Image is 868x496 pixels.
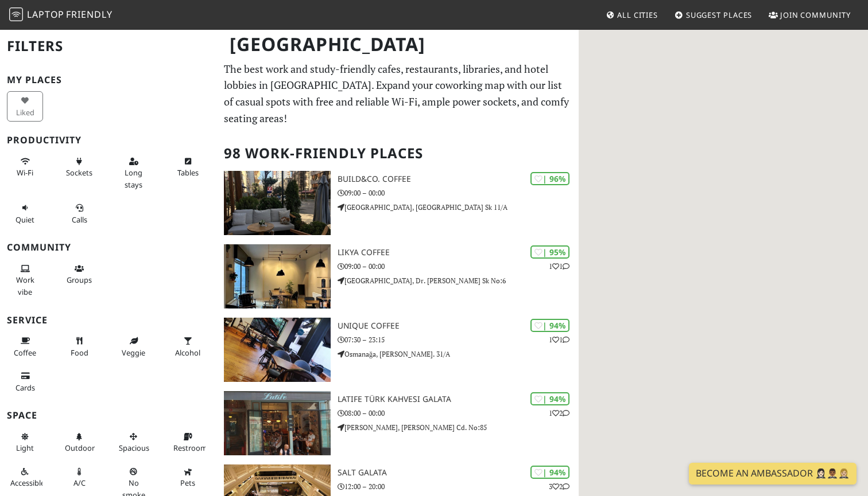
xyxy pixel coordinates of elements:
[670,5,757,25] a: Suggest Places
[338,468,579,478] h3: SALT Galata
[224,244,331,308] img: Likya Coffee
[66,8,112,21] span: Friendly
[549,334,569,345] p: 1 1
[530,466,569,479] div: | 94%
[617,10,658,20] span: All Cities
[338,188,579,198] p: 09:00 – 00:00
[72,214,87,225] span: Video/audio calls
[601,5,662,25] a: All Cities
[9,7,23,21] img: LaptopFriendly
[7,427,43,458] button: Light
[16,443,34,453] span: Natural light
[65,443,95,453] span: Outdoor area
[61,427,98,458] button: Outdoor
[71,347,88,358] span: Food
[61,152,98,182] button: Sockets
[7,259,43,301] button: Work vibe
[67,275,92,285] span: Group tables
[115,331,152,362] button: Veggie
[7,462,43,493] button: Accessible
[686,10,753,20] span: Suggest Places
[16,275,34,296] span: People working
[217,171,579,235] a: Build&Co. Coffee | 96% Build&Co. Coffee 09:00 – 00:00 [GEOGRAPHIC_DATA], [GEOGRAPHIC_DATA] Sk 11/A
[338,321,579,331] h3: Unique Coffee
[338,349,579,360] p: Osmanağa, [PERSON_NAME]. 31/A
[10,478,45,488] span: Accessible
[7,315,210,326] h3: Service
[15,382,35,393] span: Credit cards
[217,318,579,382] a: Unique Coffee | 94% 11 Unique Coffee 07:30 – 23:15 Osmanağa, [PERSON_NAME]. 31/A
[177,167,199,178] span: Work-friendly tables
[220,29,576,60] h1: [GEOGRAPHIC_DATA]
[7,410,210,421] h3: Space
[338,248,579,257] h3: Likya Coffee
[173,443,207,453] span: Restroom
[217,391,579,455] a: Latife Türk Kahvesi Galata | 94% 12 Latife Türk Kahvesi Galata 08:00 – 00:00 [PERSON_NAME], [PERS...
[119,443,149,453] span: Spacious
[7,75,210,85] h3: My Places
[338,202,579,213] p: [GEOGRAPHIC_DATA], [GEOGRAPHIC_DATA] Sk 11/A
[170,152,206,182] button: Tables
[7,152,43,182] button: Wi-Fi
[61,462,98,493] button: A/C
[7,242,210,253] h3: Community
[338,408,579,419] p: 08:00 – 00:00
[7,331,43,362] button: Coffee
[9,5,113,25] a: LaptopFriendly LaptopFriendly
[66,167,92,178] span: Power sockets
[170,331,206,362] button: Alcohol
[338,422,579,433] p: [PERSON_NAME], [PERSON_NAME] Cd. No:85
[224,171,331,235] img: Build&Co. Coffee
[175,347,200,358] span: Alcohol
[14,347,36,358] span: Coffee
[27,8,64,21] span: Laptop
[17,167,33,178] span: Stable Wi-Fi
[338,334,579,345] p: 07:30 – 23:15
[7,198,43,229] button: Quiet
[530,245,569,259] div: | 95%
[338,261,579,272] p: 09:00 – 00:00
[61,331,98,362] button: Food
[530,392,569,405] div: | 94%
[530,319,569,332] div: | 94%
[125,167,142,189] span: Long stays
[549,408,569,419] p: 1 2
[338,275,579,286] p: [GEOGRAPHIC_DATA], Dr. [PERSON_NAME] Sk No:6
[549,261,569,272] p: 1 1
[224,61,572,127] p: The best work and study-friendly cafes, restaurants, libraries, and hotel lobbies in [GEOGRAPHIC_...
[689,463,857,485] a: Become an Ambassador 🤵🏻‍♀️🤵🏾‍♂️🤵🏼‍♀️
[7,135,210,146] h3: Productivity
[61,259,98,290] button: Groups
[61,198,98,229] button: Calls
[122,347,145,358] span: Veggie
[530,172,569,185] div: | 96%
[764,5,855,25] a: Join Community
[180,478,195,488] span: Pet friendly
[15,214,34,225] span: Quiet
[217,244,579,308] a: Likya Coffee | 95% 11 Likya Coffee 09:00 – 00:00 [GEOGRAPHIC_DATA], Dr. [PERSON_NAME] Sk No:6
[224,318,331,382] img: Unique Coffee
[170,427,206,458] button: Restroom
[224,391,331,455] img: Latife Türk Kahvesi Galata
[115,427,152,458] button: Spacious
[338,395,579,404] h3: Latife Türk Kahvesi Galata
[780,10,851,20] span: Join Community
[549,481,569,492] p: 3 2
[338,481,579,492] p: 12:00 – 20:00
[7,29,210,64] h2: Filters
[338,174,579,184] h3: Build&Co. Coffee
[170,462,206,493] button: Pets
[7,366,43,397] button: Cards
[224,136,572,171] h2: 98 Work-Friendly Places
[73,478,86,488] span: Air conditioned
[115,152,152,194] button: Long stays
